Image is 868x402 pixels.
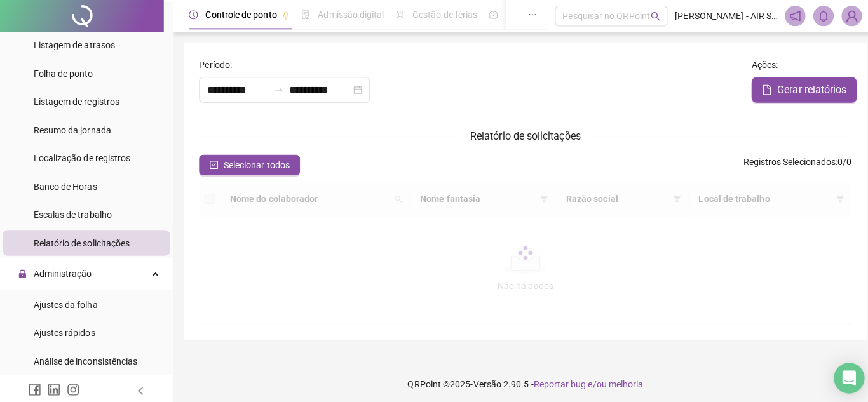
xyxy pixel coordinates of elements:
[33,296,97,306] span: Ajustes da folha
[781,10,792,22] span: notification
[47,379,60,392] span: linkedin
[500,10,550,20] span: Painel do DP
[197,153,297,173] button: Selecionar todos
[28,379,41,392] span: facebook
[391,10,400,19] span: sun
[833,6,852,25] img: 83076
[528,375,637,385] span: Reportar bug e/ou melhoria
[33,352,136,362] span: Análise de inconsistências
[298,10,307,19] span: file-done
[135,382,144,391] span: left
[203,10,274,20] span: Controle de ponto
[33,151,129,161] span: Localização de registros
[197,57,238,71] label: :
[735,153,843,173] span: : 0 / 0
[743,76,848,102] button: Gerar relatórios
[33,179,96,189] span: Banco de Horas
[33,265,91,276] span: Administração
[279,11,287,19] span: pushpin
[754,84,764,94] span: file
[315,10,380,20] span: Admissão digital
[33,324,94,334] span: Ajustes rápidos
[33,235,128,245] span: Relatório de solicitações
[18,266,27,275] span: lock
[644,11,653,21] span: search
[825,359,855,389] div: Open Intercom Messenger
[33,123,110,133] span: Resumo da jornada
[33,67,92,77] span: Folha de ponto
[465,129,574,141] span: Relatório de solicitações
[172,358,868,402] footer: QRPoint © 2025 - 2.90.5 -
[484,10,492,19] span: dashboard
[668,9,769,23] span: [PERSON_NAME] - AIR SYSTEMS MANUTENÇÃO
[743,57,778,71] label: :
[468,375,496,385] span: Versão
[769,81,837,97] span: Gerar relatórios
[271,84,281,94] span: to
[66,379,79,392] span: instagram
[743,57,768,71] span: Ações
[271,84,281,94] span: swap-right
[33,95,118,105] span: Listagem de registros
[197,57,227,71] span: Período
[33,39,114,50] span: Listagem de atrasos
[809,10,820,22] span: bell
[187,10,196,19] span: clock-circle
[735,155,827,165] span: Registros Selecionados
[221,156,287,170] span: Selecionar todos
[408,10,472,20] span: Gestão de férias
[207,159,216,168] span: check-square
[522,10,531,19] span: ellipsis
[33,207,111,217] span: Escalas de trabalho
